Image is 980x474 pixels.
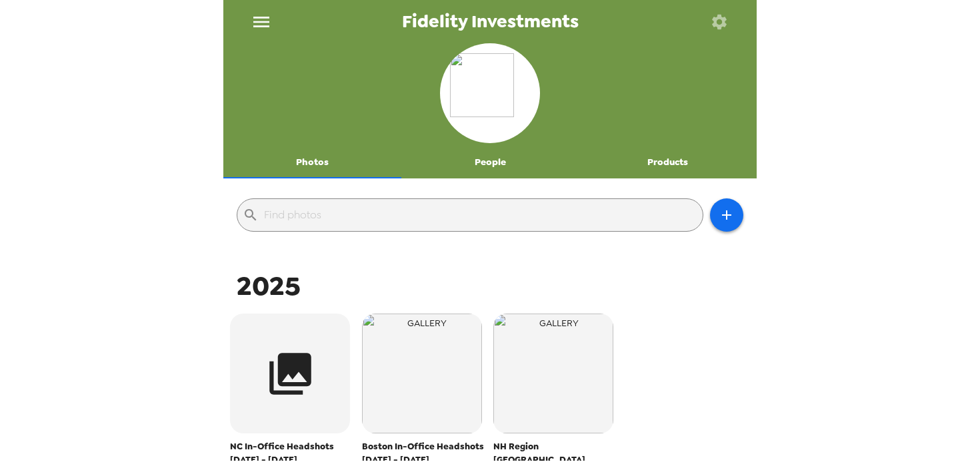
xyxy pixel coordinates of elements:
[362,314,482,433] img: gallery
[450,53,530,133] img: org logo
[402,13,579,31] span: Fidelity Investments
[230,440,355,467] span: NC In-Office Headshots [DATE] - [DATE]
[493,440,619,467] span: NH Region [GEOGRAPHIC_DATA]
[493,314,613,433] img: gallery
[237,268,301,304] span: 2025
[362,440,487,467] span: Boston In-Office Headshots [DATE] - [DATE]
[223,146,401,178] button: Photos
[264,204,697,226] input: Find photos
[579,146,757,178] button: Products
[401,146,579,178] button: People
